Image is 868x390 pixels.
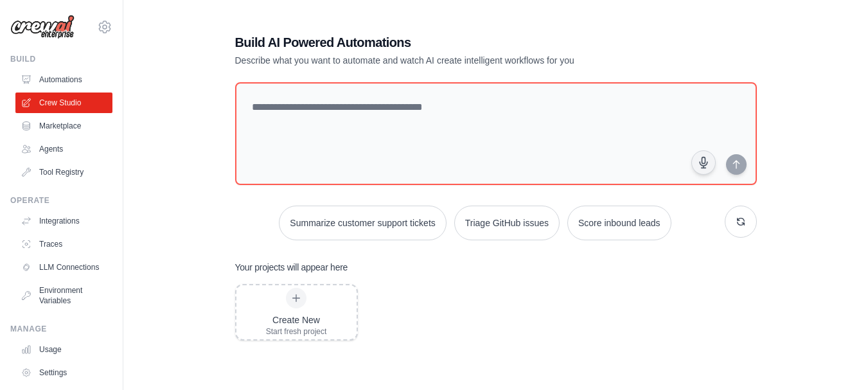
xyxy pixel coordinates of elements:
[15,116,112,136] a: Marketplace
[266,326,327,337] div: Start fresh project
[266,314,327,326] div: Create New
[10,15,75,39] img: Logo
[235,54,667,67] p: Describe what you want to automate and watch AI create intelligent workflows for you
[15,257,112,278] a: LLM Connections
[235,261,348,274] h3: Your projects will appear here
[15,234,112,254] a: Traces
[15,280,112,311] a: Environment Variables
[15,139,112,159] a: Agents
[15,211,112,231] a: Integrations
[15,162,112,182] a: Tool Registry
[725,206,757,238] button: Get new suggestions
[10,195,112,206] div: Operate
[567,206,671,240] button: Score inbound leads
[691,150,716,175] button: Click to speak your automation idea
[235,33,667,51] h1: Build AI Powered Automations
[15,339,112,360] a: Usage
[15,69,112,90] a: Automations
[15,93,112,113] a: Crew Studio
[10,324,112,334] div: Manage
[10,54,112,64] div: Build
[279,206,446,240] button: Summarize customer support tickets
[454,206,560,240] button: Triage GitHub issues
[15,362,112,383] a: Settings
